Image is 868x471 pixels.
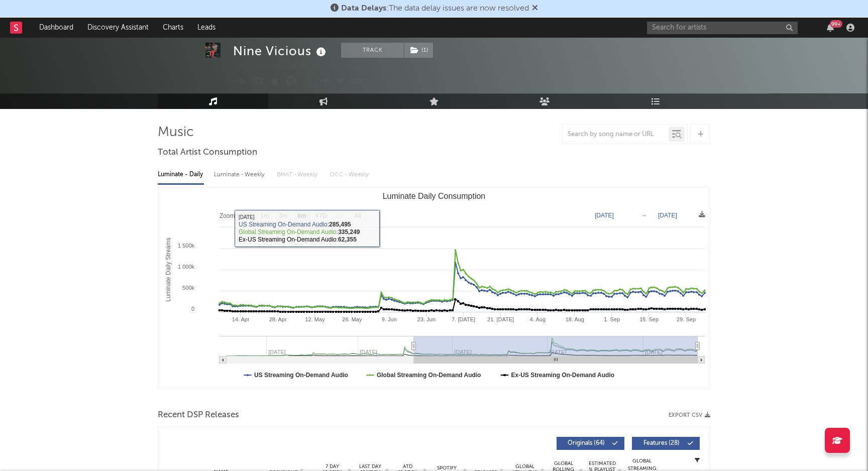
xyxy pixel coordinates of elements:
[377,372,481,379] text: Global Streaming On-Demand Audio
[404,43,433,58] span: ( 1 )
[452,316,475,322] text: 7. [DATE]
[563,440,609,446] span: Originals ( 64 )
[572,86,673,92] span: 488,333 Monthly Listeners
[572,72,602,79] span: 1,023
[572,59,608,65] span: 38,900
[641,72,666,79] span: 958
[530,316,546,322] text: 4. Aug
[243,212,251,219] text: 1w
[158,188,710,389] svg: Luminate Daily Consumption
[341,5,529,13] span: : The data delay issues are now resolved
[487,316,514,322] text: 21. [DATE]
[165,238,172,301] text: Luminate Daily Streams
[233,61,370,73] div: [GEOGRAPHIC_DATA] | Hip-Hop/Rap
[330,90,388,105] a: Benchmark
[511,372,615,379] text: Ex-US Streaming On-Demand Audio
[269,316,287,322] text: 28. Apr
[220,212,235,219] text: Zoom
[158,147,257,159] span: Total Artist Consumption
[32,18,80,38] a: Dashboard
[191,306,194,312] text: 0
[669,412,710,418] button: Export CSV
[354,212,361,219] text: All
[563,131,669,139] input: Search by song name or URL
[647,22,798,34] input: Search for artists
[393,90,441,105] button: Summary
[404,43,433,58] button: (1)
[639,316,659,322] text: 15. Sep
[658,212,677,219] text: [DATE]
[641,45,682,52] span: 349,664
[336,212,343,219] text: 1y
[566,316,584,322] text: 18. Aug
[344,92,382,104] span: Benchmark
[279,212,288,219] text: 3m
[178,243,195,249] text: 1 500k
[297,212,306,219] text: 6m
[417,316,436,322] text: 23. Jun
[557,437,624,450] button: Originals(64)
[315,212,327,219] text: YTD
[233,43,329,59] div: Nine Vicious
[641,59,675,65] span: 28,121
[532,5,538,13] span: Dismiss
[382,316,397,322] text: 9. Jun
[827,24,834,32] button: 99+
[214,166,267,183] div: Luminate - Weekly
[296,90,325,105] span: ( 1 )
[572,45,606,52] span: 75,632
[677,316,696,322] text: 29. Sep
[638,440,685,446] span: Features ( 28 )
[830,20,842,28] div: 99 +
[254,372,348,379] text: US Streaming On-Demand Audio
[158,166,204,183] div: Luminate - Daily
[641,212,647,219] text: →
[383,192,486,200] text: Luminate Daily Consumption
[296,90,325,105] button: (1)
[305,316,325,322] text: 12. May
[80,18,156,38] a: Discovery Assistant
[232,316,250,322] text: 14. Apr
[233,90,296,105] button: Track
[261,212,269,219] text: 1m
[182,285,194,291] text: 500k
[632,437,700,450] button: Features(28)
[190,18,223,38] a: Leads
[342,316,362,322] text: 26. May
[178,264,195,270] text: 1 000k
[156,18,190,38] a: Charts
[604,316,620,322] text: 1. Sep
[341,43,404,58] button: Track
[341,5,386,13] span: Data Delays
[158,409,239,421] span: Recent DSP Releases
[351,76,369,88] button: Edit
[595,212,614,219] text: [DATE]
